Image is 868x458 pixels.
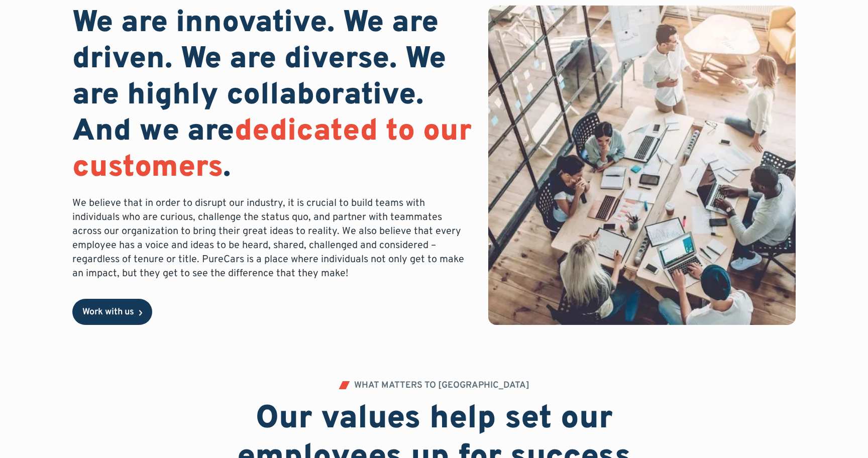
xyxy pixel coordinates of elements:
[354,381,529,390] div: WHAT MATTERS TO [GEOGRAPHIC_DATA]
[72,113,472,187] span: dedicated to our customers
[82,308,134,317] div: Work with us
[488,6,796,325] img: bird eye view of a team working together
[72,6,472,186] h1: We are innovative. We are driven. We are diverse. We are highly collaborative. And we are .
[72,196,472,281] p: We believe that in order to disrupt our industry, it is crucial to build teams with individuals w...
[72,299,152,325] a: Work with us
